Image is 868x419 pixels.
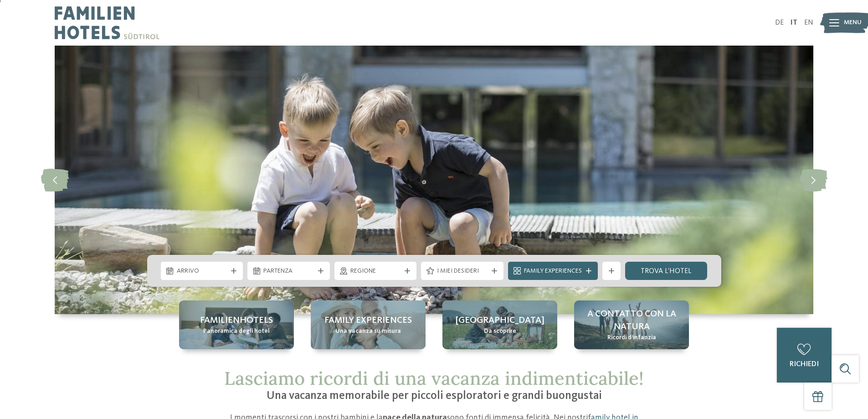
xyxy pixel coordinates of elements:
a: EN [804,19,813,26]
span: Una vacanza memorabile per piccoli esploratori e grandi buongustai [267,390,602,402]
span: Panoramica degli hotel [203,327,270,336]
span: richiedi [790,361,819,368]
img: La nostra filosofia: tutto il meglio per i bimbi! [55,46,813,314]
a: La nostra filosofia: tutto il meglio per i bimbi! A contatto con la natura Ricordi d’infanzia [574,300,689,349]
span: Family Experiences [524,267,582,276]
span: Ricordi d’infanzia [607,333,656,342]
span: Partenza [263,267,314,276]
a: richiedi [777,328,832,383]
a: IT [791,19,797,26]
span: Menu [844,18,862,27]
span: Arrivo [177,267,227,276]
a: DE [775,19,784,26]
span: Regione [350,267,401,276]
span: [GEOGRAPHIC_DATA] [456,314,544,327]
span: I miei desideri [437,267,488,276]
a: La nostra filosofia: tutto il meglio per i bimbi! [GEOGRAPHIC_DATA] Da scoprire [442,300,557,349]
span: Family experiences [324,314,412,327]
span: Lasciamo ricordi di una vacanza indimenticabile! [224,367,644,390]
a: trova l’hotel [625,262,708,280]
span: A contatto con la natura [583,308,680,333]
a: La nostra filosofia: tutto il meglio per i bimbi! Familienhotels Panoramica degli hotel [179,300,294,349]
span: Da scoprire [484,327,516,336]
a: La nostra filosofia: tutto il meglio per i bimbi! Family experiences Una vacanza su misura [311,300,426,349]
span: Familienhotels [200,314,273,327]
span: Una vacanza su misura [335,327,401,336]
